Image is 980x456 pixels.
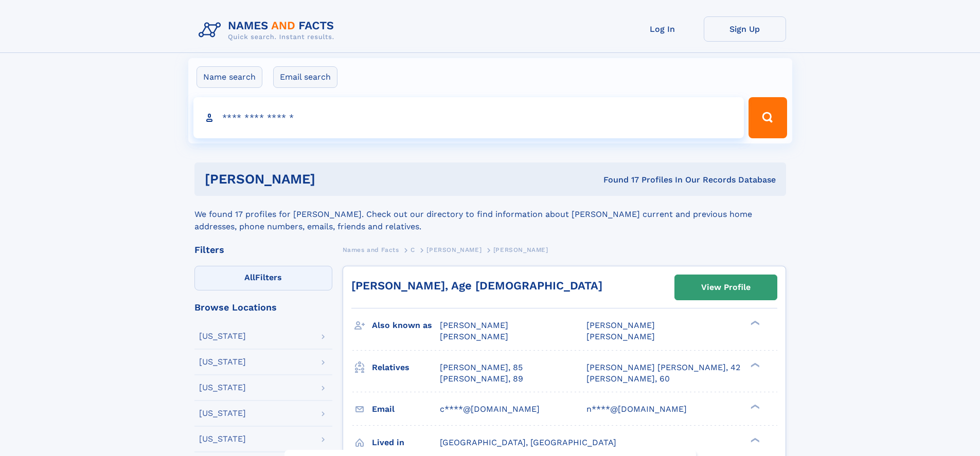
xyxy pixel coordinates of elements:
div: Browse Locations [194,303,332,312]
div: [US_STATE] [199,384,246,392]
div: Filters [194,245,332,254]
div: [US_STATE] [199,435,246,443]
div: ❯ [748,361,760,368]
label: Email search [273,66,337,88]
label: Name search [197,66,262,88]
a: [PERSON_NAME], Age [DEMOGRAPHIC_DATA] [351,279,602,292]
a: Names and Facts [343,243,399,256]
h3: Relatives [372,359,440,376]
div: [US_STATE] [199,409,246,417]
input: search input [193,97,744,138]
h3: Email [372,400,440,418]
div: Found 17 Profiles In Our Records Database [459,174,776,186]
button: Search Button [749,97,787,138]
div: ❯ [748,320,760,326]
a: [PERSON_NAME] [426,243,482,256]
span: [GEOGRAPHIC_DATA], [GEOGRAPHIC_DATA] [440,437,616,447]
div: ❯ [748,403,760,410]
a: [PERSON_NAME], 60 [586,373,670,385]
h3: Also known as [372,317,440,334]
a: View Profile [675,275,777,300]
span: [PERSON_NAME] [426,246,482,253]
span: [PERSON_NAME] [586,320,655,330]
label: Filters [194,266,332,290]
h1: [PERSON_NAME] [205,173,459,186]
a: Sign Up [704,16,786,42]
a: [PERSON_NAME], 85 [440,362,523,373]
span: C [411,246,415,253]
div: We found 17 profiles for [PERSON_NAME]. Check out our directory to find information about [PERSON... [194,196,786,233]
img: Logo Names and Facts [194,16,343,44]
span: [PERSON_NAME] [440,332,508,341]
div: [US_STATE] [199,332,246,340]
a: [PERSON_NAME], 89 [440,373,523,385]
a: C [411,243,415,256]
div: [US_STATE] [199,358,246,366]
a: [PERSON_NAME] [PERSON_NAME], 42 [586,362,740,373]
div: View Profile [701,276,751,299]
span: All [244,272,255,282]
h3: Lived in [372,434,440,451]
div: ❯ [748,436,760,443]
span: [PERSON_NAME] [440,320,508,330]
span: [PERSON_NAME] [586,332,655,341]
span: [PERSON_NAME] [493,246,548,253]
a: Log In [621,16,704,42]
